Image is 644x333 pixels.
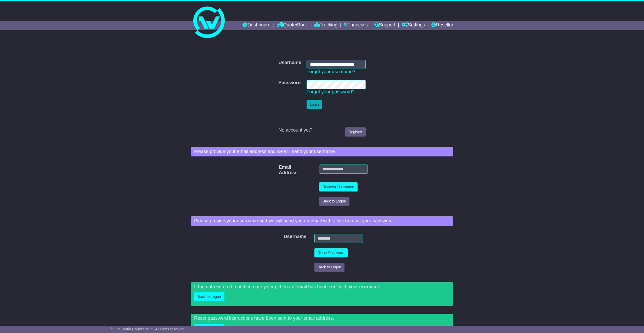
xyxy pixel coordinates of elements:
div: Please provide your username and we will send you an email with a link to reset your password [191,216,453,226]
label: Email Address [276,165,286,176]
button: Back to Logon [194,324,224,333]
a: Dashboard [242,21,270,30]
div: No account yet? [278,127,365,133]
button: Login [307,100,322,109]
a: Register [345,127,365,137]
button: Recover Username [319,182,358,191]
button: Back to Logon [314,263,345,272]
span: © One World Courier 2025. All rights reserved. [110,327,185,331]
a: Settings [402,21,425,30]
a: Reseller [431,21,453,30]
button: Reset Password [314,248,348,257]
a: Forgot your username? [307,69,355,74]
a: Forgot your password? [307,89,355,94]
a: Tracking [314,21,337,30]
p: If the data entered matched our system, then an email has been sent with your username. [194,284,450,290]
label: Username [281,234,288,240]
a: Quote/Book [277,21,308,30]
button: Back to Logon [319,197,349,206]
a: Financials [344,21,368,30]
p: Reset password instructions have been sent to your email address. [194,315,450,321]
button: Back to Logon [194,292,224,301]
a: Support [374,21,395,30]
label: Username [278,60,301,66]
div: Please provide your email address and we will send your username [191,147,453,156]
label: Password [278,80,301,86]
